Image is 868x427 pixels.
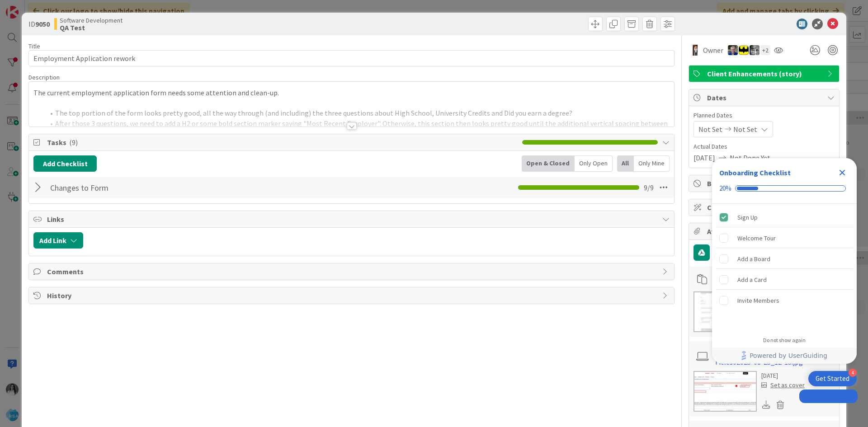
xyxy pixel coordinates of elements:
div: Get Started [816,374,849,383]
span: Actual Dates [693,142,835,151]
img: RT [728,45,738,55]
span: Links [47,214,658,225]
div: Download [761,399,771,411]
div: Invite Members is incomplete. [716,291,853,310]
button: Add Checklist [33,155,97,172]
span: ( 9 ) [69,138,78,147]
div: Checklist progress: 20% [719,184,849,192]
div: 20% [719,184,731,192]
span: Software Development [60,17,123,24]
button: Add Link [33,232,83,249]
div: Add a Card [737,274,767,285]
b: 9050 [35,19,50,28]
span: 9 / 9 [644,182,654,193]
div: Onboarding Checklist [719,167,791,178]
span: Dates [707,92,823,103]
img: AC [739,45,749,55]
span: Tasks [47,137,518,148]
span: Planned Dates [693,111,835,120]
div: Open & Closed [522,155,575,172]
p: The current employment application form needs some attention and clean-up. [33,88,670,98]
img: SK [690,45,701,56]
div: Add a Card is incomplete. [716,270,853,290]
label: Title [28,42,40,50]
div: Checklist Container [712,158,857,364]
span: Custom Fields [707,202,823,213]
span: Client Enhancements (story) [707,68,823,79]
div: Only Mine [634,155,670,172]
div: Footer [712,347,857,364]
div: Welcome Tour [737,233,776,244]
div: All [617,155,634,172]
div: Add a Board [737,253,770,264]
div: Invite Members [737,295,779,306]
div: [DATE] [761,371,805,380]
div: Sign Up [737,212,758,223]
span: Not Set [733,124,757,135]
input: type card name here... [28,50,675,66]
div: Add a Board is incomplete. [716,249,853,269]
div: 4 [849,369,857,377]
div: Do not show again [763,337,806,344]
span: Block [707,178,823,189]
span: History [47,290,658,301]
input: Add Checklist... [47,179,250,196]
img: KS [750,45,759,55]
div: Set as cover [761,380,805,390]
div: Welcome Tour is incomplete. [716,228,853,248]
span: ID [28,19,50,29]
b: QA Test [60,24,123,31]
span: Description [28,73,60,81]
span: Not Set [698,124,722,135]
a: Powered by UserGuiding [717,347,852,364]
span: Attachments [707,226,823,237]
span: Owner [703,45,723,56]
span: [DATE] [693,152,715,163]
div: Sign Up is complete. [716,207,853,227]
div: + 2 [760,45,770,55]
div: Only Open [575,155,613,172]
div: Checklist items [712,204,857,331]
div: Open Get Started checklist, remaining modules: 4 [808,371,857,386]
div: Close Checklist [835,165,849,180]
span: Comments [47,266,658,277]
span: Powered by UserGuiding [750,350,827,361]
span: Not Done Yet [730,152,770,163]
